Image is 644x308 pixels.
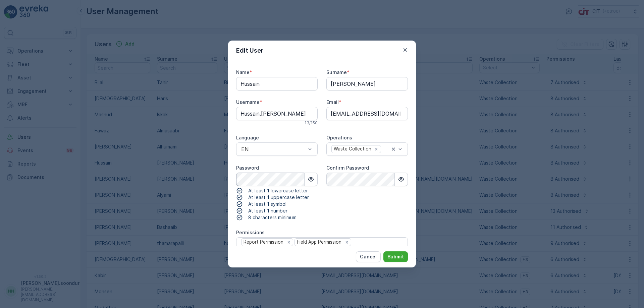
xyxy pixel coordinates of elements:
label: Confirm Password [326,165,369,171]
div: Remove Waste Collection [373,146,380,152]
label: Password [236,165,259,171]
span: At least 1 number [248,207,287,214]
label: Language [236,135,259,140]
div: Field App Permission [295,239,342,246]
label: Permissions [236,230,265,235]
label: Name [236,69,250,75]
button: Submit [383,251,408,262]
p: Submit [387,253,404,260]
div: Remove Report Permission [285,239,292,245]
button: Cancel [356,251,381,262]
p: Cancel [360,253,377,260]
p: 13 / 150 [305,120,318,126]
label: Surname [326,69,347,75]
div: Waste Collection [332,145,372,152]
div: Remove Field App Permission [343,239,351,245]
span: At least 1 lowercase letter [248,187,308,194]
div: Report Permission [241,239,284,246]
span: 8 characters minimum [248,214,297,221]
p: Edit User [236,46,263,55]
span: At least 1 uppercase letter [248,194,309,201]
span: At least 1 symbol [248,201,286,207]
label: Email [326,99,339,105]
label: Operations [326,135,352,140]
label: Username [236,99,260,105]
